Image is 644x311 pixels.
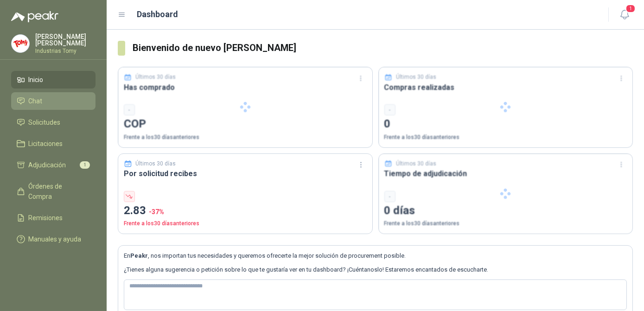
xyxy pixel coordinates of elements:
[124,219,367,228] p: Frente a los 30 días anteriores
[124,168,367,179] h3: Por solicitud recibes
[11,156,96,174] a: Adjudicación1
[136,159,176,168] p: Últimos 30 días
[35,48,96,54] p: Industrias Tomy
[29,75,44,85] span: Inicio
[11,230,96,248] a: Manuales y ayuda
[124,251,627,260] p: En , nos importan tus necesidades y queremos ofrecerte la mejor solución de procurement posible.
[29,96,43,106] span: Chat
[11,92,96,110] a: Chat
[12,35,29,52] img: Company Logo
[149,208,164,216] span: -37 %
[11,71,96,89] a: Inicio
[29,160,66,170] span: Adjudicación
[137,8,179,21] h1: Dashboard
[616,6,633,23] button: 1
[11,114,96,131] a: Solicitudes
[80,161,90,169] span: 1
[29,213,63,223] span: Remisiones
[133,41,633,55] h3: Bienvenido de nuevo [PERSON_NAME]
[11,178,96,205] a: Órdenes de Compra
[11,209,96,227] a: Remisiones
[29,117,61,127] span: Solicitudes
[130,252,148,259] b: Peakr
[29,234,82,244] span: Manuales y ayuda
[29,139,63,149] span: Licitaciones
[124,265,627,274] p: ¿Tienes alguna sugerencia o petición sobre lo que te gustaría ver en tu dashboard? ¡Cuéntanoslo! ...
[11,11,58,22] img: Logo peakr
[29,181,87,202] span: Órdenes de Compra
[124,202,367,220] p: 2.83
[625,4,636,13] span: 1
[11,135,96,152] a: Licitaciones
[35,33,96,46] p: [PERSON_NAME] [PERSON_NAME]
